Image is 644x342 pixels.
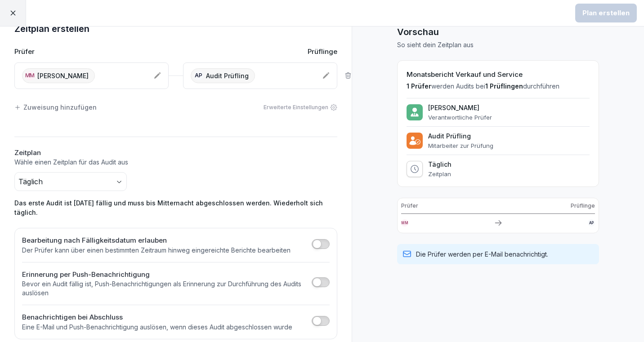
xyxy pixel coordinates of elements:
div: Plan erstellen [582,8,630,18]
p: Audit Prüfling [206,71,249,80]
p: Prüflinge [571,202,595,210]
p: Bevor ein Audit fällig ist, Push-Benachrichtigungen als Erinnerung zur Durchführung des Audits au... [22,280,307,298]
div: AP [588,219,595,227]
p: Prüfer [14,47,35,57]
div: MM [401,219,408,227]
p: [PERSON_NAME] [37,71,89,80]
div: AP [194,71,203,80]
h1: Zeitplan erstellen [14,22,337,36]
p: Die Prüfer werden per E-Mail benachrichtigt. [416,249,548,259]
p: werden Audits bei durchführen [407,82,590,91]
h2: Erinnerung per Push-Benachrichtigung [22,270,307,280]
p: [PERSON_NAME] [428,104,492,112]
p: Audit Prüfling [428,132,493,140]
p: Mitarbeiter zur Prüfung [428,142,493,149]
div: Zuweisung hinzufügen [14,102,97,112]
h2: Bearbeitung nach Fälligkeitsdatum erlauben [22,235,291,246]
p: Täglich [428,160,452,169]
button: Plan erstellen [575,4,637,22]
p: So sieht dein Zeitplan aus [397,40,599,49]
h2: Monatsbericht Verkauf und Service [407,70,590,80]
h2: Zeitplan [14,148,337,158]
p: Eine E-Mail und Push-Benachrichtigung auslösen, wenn dieses Audit abgeschlossen wurde [22,323,292,332]
p: Prüfer [401,202,418,210]
p: Der Prüfer kann über einen bestimmten Zeitraum hinweg eingereichte Berichte bearbeiten [22,246,291,255]
p: Zeitplan [428,170,452,178]
p: Wähle einen Zeitplan für das Audit aus [14,158,337,167]
p: Verantwortliche Prüfer [428,114,492,121]
p: Prüflinge [308,47,337,57]
span: 1 Prüflingen [485,82,523,90]
p: Das erste Audit ist [DATE] fällig und muss bis Mitternacht abgeschlossen werden. Wiederholt sich ... [14,198,337,217]
div: Erweiterte Einstellungen [264,103,337,111]
h1: Vorschau [397,25,599,39]
span: 1 Prüfer [407,82,431,90]
div: MM [25,71,35,80]
h2: Benachrichtigen bei Abschluss [22,312,292,323]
